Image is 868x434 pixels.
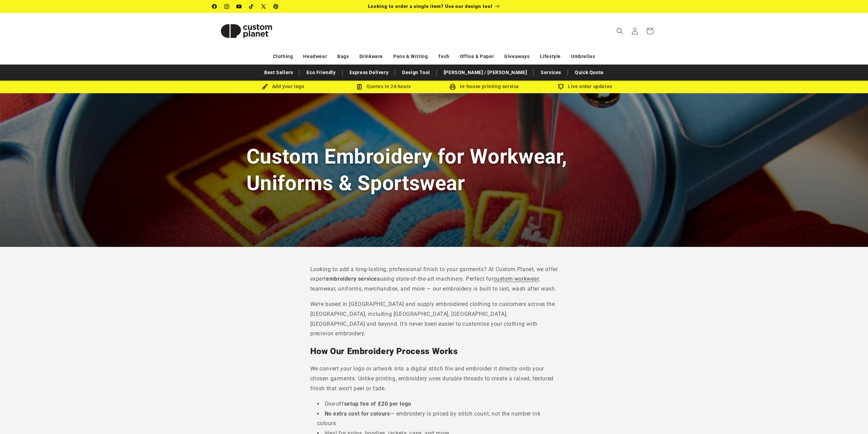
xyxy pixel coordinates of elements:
[346,67,392,79] a: Express Delivery
[210,13,283,49] a: Custom Planet
[571,51,595,62] a: Umbrellas
[540,51,561,62] a: Lifestyle
[368,3,493,9] span: Looking to order a single item? Use our design tool
[356,84,362,90] img: Order Updates Icon
[310,299,558,339] p: We’re based in [GEOGRAPHIC_DATA] and supply embroidered clothing to customers across the [GEOGRAP...
[450,84,456,90] img: In-house printing
[310,364,558,393] p: We convert your logo or artwork into a digital stitch file and embroider it directly onto your ch...
[612,24,627,39] summary: Search
[834,401,868,434] iframe: Chat Widget
[246,143,622,196] h1: Custom Embroidery for Workwear, Uniforms & Sportswear
[393,51,428,62] a: Pens & Writing
[399,67,433,79] a: Design Tool
[317,399,558,409] li: One-off
[494,276,539,282] a: custom workwear
[504,51,529,62] a: Giveaways
[535,82,636,91] div: Live order updates
[460,51,494,62] a: Office & Paper
[262,84,268,90] img: Brush Icon
[558,84,564,90] img: Order updates
[537,67,565,79] a: Services
[310,346,558,357] h2: How Our Embroidery Process Works
[303,51,327,62] a: Headwear
[337,51,349,62] a: Bags
[344,401,411,407] strong: setup fee of £20 per logo
[233,82,333,91] div: Add your logo
[310,265,558,294] p: Looking to add a long-lasting, professional finish to your garments? At Custom Planet, we offer e...
[571,67,607,79] a: Quick Quote
[325,410,390,417] strong: No extra cost for colours
[261,67,296,79] a: Best Sellers
[317,409,558,429] li: — embroidery is priced by stitch count, not the number ink colours
[273,51,293,62] a: Clothing
[212,16,281,46] img: Custom Planet
[303,67,339,79] a: Eco Friendly
[359,51,383,62] a: Drinkware
[333,82,434,91] div: Quotes in 24 hours
[326,276,380,282] strong: embroidery services
[438,51,449,62] a: Tech
[440,67,530,79] a: [PERSON_NAME] / [PERSON_NAME]
[434,82,535,91] div: In-house printing service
